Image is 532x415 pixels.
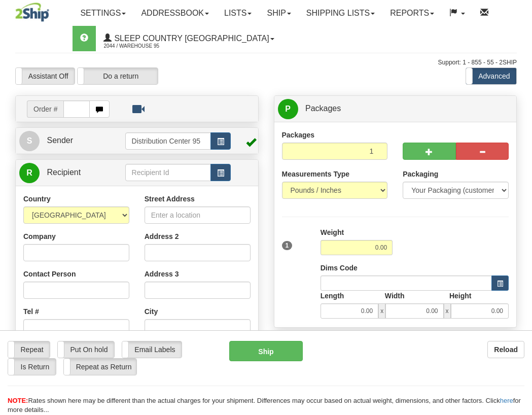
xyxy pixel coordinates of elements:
[321,263,358,273] label: Dims Code
[112,34,269,43] span: Sleep Country [GEOGRAPHIC_DATA]
[487,341,524,358] button: Reload
[125,164,211,181] input: Recipient Id
[8,359,56,375] label: Is Return
[23,269,76,279] label: Contact Person
[103,41,180,51] span: 2044 / Warehouse 95
[282,130,315,140] label: Packages
[78,68,158,84] label: Do a return
[299,1,382,26] a: Shipping lists
[403,169,438,179] label: Packaging
[8,397,28,404] span: NOTE:
[122,341,182,358] label: Email Labels
[58,341,114,358] label: Put On hold
[444,303,451,319] span: x
[259,1,298,26] a: Ship
[385,291,405,301] label: Width
[19,131,40,151] span: S
[378,303,385,319] span: x
[145,306,158,317] label: City
[217,1,259,26] a: Lists
[47,136,73,145] span: Sender
[449,291,472,301] label: Height
[145,206,251,224] input: Enter a location
[382,1,442,26] a: Reports
[47,168,81,177] span: Recipient
[321,227,344,237] label: Weight
[73,1,133,26] a: Settings
[466,68,516,84] label: Advanced
[19,163,40,183] span: R
[19,162,113,183] a: R Recipient
[321,291,344,301] label: Length
[494,345,518,354] b: Reload
[145,194,195,204] label: Street Address
[96,26,281,51] a: Sleep Country [GEOGRAPHIC_DATA] 2044 / Warehouse 95
[229,341,303,361] button: Ship
[15,3,49,22] img: logo2044.jpg
[23,306,39,317] label: Tel #
[125,132,211,150] input: Sender Id
[282,169,350,179] label: Measurements Type
[282,241,293,250] span: 1
[145,269,179,279] label: Address 3
[27,100,63,118] span: Order #
[23,194,51,204] label: Country
[305,104,341,113] span: Packages
[145,231,179,241] label: Address 2
[23,231,56,241] label: Company
[278,98,513,119] a: P Packages
[278,99,298,119] span: P
[15,58,517,67] div: Support: 1 - 855 - 55 - 2SHIP
[500,397,513,404] a: here
[16,68,75,84] label: Assistant Off
[19,130,125,151] a: S Sender
[8,341,50,358] label: Repeat
[133,1,217,26] a: Addressbook
[64,359,136,375] label: Repeat as Return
